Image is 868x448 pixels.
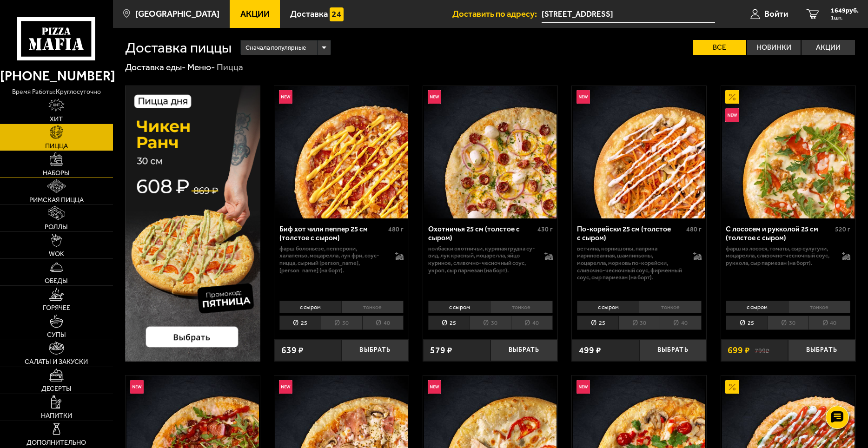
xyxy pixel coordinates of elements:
span: 499 ₽ [579,346,601,355]
p: ветчина, корнишоны, паприка маринованная, шампиньоны, моцарелла, морковь по-корейски, сливочно-че... [577,245,684,281]
button: Выбрать [490,339,558,362]
p: фарш из лосося, томаты, сыр сулугуни, моцарелла, сливочно-чесночный соус, руккола, сыр пармезан (... [726,245,833,267]
li: 25 [428,316,470,330]
span: 480 г [686,225,702,233]
span: 520 г [835,225,850,233]
span: 430 г [537,225,553,233]
div: С лососем и рукколой 25 см (толстое с сыром) [726,225,833,242]
li: 30 [470,316,511,330]
li: 25 [577,316,618,330]
input: Ваш адрес доставки [542,6,715,23]
span: Акции [240,10,270,19]
img: Новинка [428,90,441,104]
li: 40 [660,316,702,330]
span: 1 шт. [831,15,859,20]
span: Супы [47,331,66,338]
a: АкционныйНовинкаС лососем и рукколой 25 см (толстое с сыром) [721,86,855,218]
li: тонкое [788,301,850,314]
div: Пицца [217,61,243,73]
li: тонкое [639,301,701,314]
img: Новинка [279,90,292,104]
img: Биф хот чили пеппер 25 см (толстое с сыром) [275,86,408,218]
img: С лососем и рукколой 25 см (толстое с сыром) [722,86,855,218]
a: Доставка еды- [125,62,186,72]
a: НовинкаПо-корейски 25 см (толстое с сыром) [572,86,706,218]
span: 699 ₽ [728,346,750,355]
a: Меню- [187,62,215,72]
span: 579 ₽ [430,346,452,355]
img: Акционный [725,90,739,104]
img: Новинка [428,380,441,394]
span: [GEOGRAPHIC_DATA] [135,10,219,19]
img: Новинка [576,90,590,104]
p: фарш болоньезе, пепперони, халапеньо, моцарелла, лук фри, соус-пицца, сырный [PERSON_NAME], [PERS... [279,245,386,274]
span: Горячее [43,304,70,311]
span: Роллы [45,224,68,230]
span: 480 г [388,225,404,233]
li: 25 [279,316,321,330]
span: Наборы [43,170,70,176]
div: Биф хот чили пеппер 25 см (толстое с сыром) [279,225,386,242]
button: Выбрать [639,339,707,362]
img: 15daf4d41897b9f0e9f617042186c801.svg [330,7,343,21]
li: 30 [618,316,660,330]
li: 40 [511,316,553,330]
a: НовинкаБиф хот чили пеппер 25 см (толстое с сыром) [274,86,409,218]
span: Войти [764,10,788,19]
li: с сыром [577,301,639,314]
img: Охотничья 25 см (толстое с сыром) [424,86,557,218]
span: Обеды [45,277,68,284]
s: 799 ₽ [755,346,769,355]
img: По-корейски 25 см (толстое с сыром) [573,86,706,218]
img: Новинка [279,380,292,394]
img: Новинка [725,108,739,122]
span: Доставить по адресу: [452,10,542,19]
span: Салаты и закуски [25,358,88,365]
span: 1649 руб. [831,7,859,14]
li: 30 [767,316,808,330]
button: Выбрать [342,339,409,362]
li: тонкое [341,301,404,314]
button: Выбрать [788,339,855,362]
span: Напитки [41,412,72,419]
h1: Доставка пиццы [125,40,232,55]
img: Акционный [725,380,739,394]
div: Охотничья 25 см (толстое с сыром) [428,225,535,242]
span: Дополнительно [27,439,86,446]
span: Сначала популярные [245,39,306,56]
img: Новинка [130,380,144,394]
li: с сыром [279,301,341,314]
li: 25 [726,316,767,330]
p: колбаски охотничьи, куриная грудка су-вид, лук красный, моцарелла, яйцо куриное, сливочно-чесночн... [428,245,535,274]
div: По-корейски 25 см (толстое с сыром) [577,225,684,242]
span: Доставка [290,10,328,19]
label: Акции [802,40,855,55]
li: 40 [808,316,850,330]
span: Хит [50,116,63,122]
span: Римская пицца [29,197,84,203]
label: Новинки [747,40,801,55]
a: НовинкаОхотничья 25 см (толстое с сыром) [423,86,557,218]
li: тонкое [490,301,552,314]
li: 30 [321,316,362,330]
li: 40 [362,316,404,330]
img: Новинка [576,380,590,394]
label: Все [693,40,747,55]
span: WOK [49,250,64,257]
span: Десерты [41,385,72,392]
span: 639 ₽ [281,346,304,355]
li: с сыром [428,301,490,314]
span: Пицца [45,143,68,149]
li: с сыром [726,301,788,314]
